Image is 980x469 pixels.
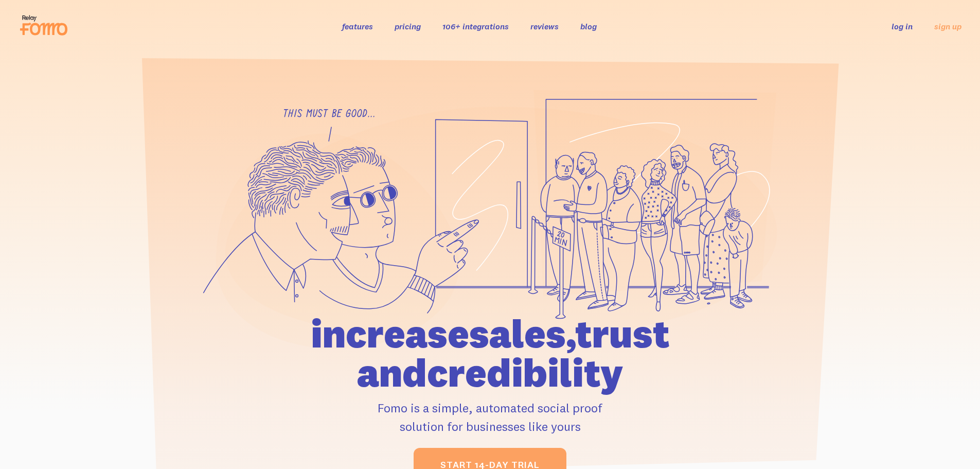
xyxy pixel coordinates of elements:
a: reviews [530,21,559,31]
a: log in [892,21,913,31]
a: features [342,21,373,31]
a: sign up [934,21,961,32]
h1: increase sales, trust and credibility [252,314,728,392]
a: pricing [395,21,421,31]
p: Fomo is a simple, automated social proof solution for businesses like yours [252,398,728,436]
a: 106+ integrations [442,21,509,31]
a: blog [580,21,597,31]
